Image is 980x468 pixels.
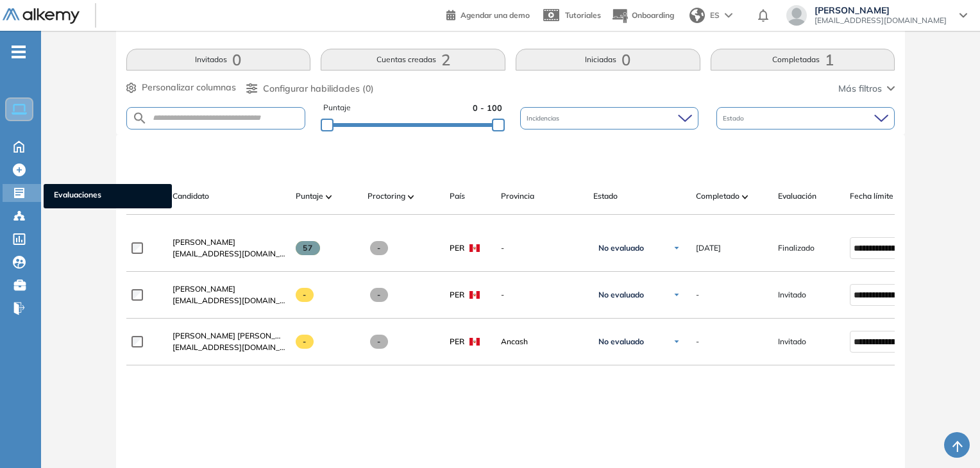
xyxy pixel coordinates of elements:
span: Estado [593,190,618,202]
img: Ícono de flecha [673,338,680,346]
button: Cuentas creadas2 [321,49,505,71]
span: PER [450,242,464,254]
img: PER [469,244,480,252]
span: Candidato [173,190,209,202]
span: País [450,190,465,202]
div: Incidencias [520,107,698,130]
span: Evaluación [778,190,816,202]
span: ES [710,10,720,21]
span: - [370,288,389,302]
span: - [696,289,699,301]
div: Estado [716,107,895,130]
span: [PERSON_NAME] [173,237,235,247]
i: - [12,51,26,53]
span: - [370,241,389,255]
img: [missing "en.ARROW_ALT" translation] [742,195,748,199]
span: Completado [696,190,739,202]
a: Agendar una demo [446,6,530,22]
span: Provincia [501,190,534,202]
span: - [696,336,699,347]
span: PER [450,336,464,347]
a: [PERSON_NAME] [173,237,285,248]
img: [missing "en.ARROW_ALT" translation] [408,195,414,199]
span: Onboarding [632,10,674,20]
img: Ícono de flecha [673,244,680,252]
img: SEARCH_ALT [132,110,148,126]
span: No evaluado [598,337,644,347]
button: Iniciadas0 [516,49,700,71]
button: Más filtros [838,82,895,96]
span: - [501,242,583,254]
span: Incidencias [527,113,562,123]
span: No evaluado [598,243,644,253]
span: Agendar una demo [460,10,530,20]
button: Invitados0 [126,49,311,71]
span: [DATE] [696,242,721,254]
span: Ancash [501,336,583,347]
span: Personalizar columnas [142,81,236,94]
span: [EMAIL_ADDRESS][DOMAIN_NAME] [173,248,285,260]
span: 0 - 100 [473,102,502,114]
span: - [296,288,314,302]
span: Finalizado [778,242,815,254]
span: [PERSON_NAME] [173,284,235,294]
img: [missing "en.ARROW_ALT" translation] [326,195,332,199]
span: [EMAIL_ADDRESS][DOMAIN_NAME] [815,15,947,26]
a: [PERSON_NAME] [173,283,285,295]
span: Invitado [778,336,806,347]
img: world [689,8,705,23]
img: Ícono de flecha [673,291,680,299]
span: Evaluaciones [54,189,162,203]
button: Personalizar columnas [126,81,236,94]
button: Onboarding [611,2,674,29]
span: Invitado [778,289,806,301]
img: arrow [725,13,732,18]
span: 57 [296,241,321,255]
span: [EMAIL_ADDRESS][DOMAIN_NAME] [173,342,285,353]
span: Puntaje [296,190,323,202]
span: Configurar habilidades (0) [263,82,374,96]
span: PER [450,289,464,301]
img: PER [469,338,480,346]
span: - [370,335,389,349]
span: Más filtros [838,82,882,96]
img: Logo [3,8,80,24]
span: Puntaje [323,102,351,114]
span: No evaluado [598,290,644,300]
a: [PERSON_NAME] [PERSON_NAME] [173,330,285,342]
span: [EMAIL_ADDRESS][DOMAIN_NAME] [173,295,285,306]
span: Fecha límite [850,190,893,202]
span: Estado [723,113,747,123]
button: Configurar habilidades (0) [246,82,374,96]
span: Proctoring [367,190,405,202]
span: - [501,289,583,301]
span: [PERSON_NAME] [815,5,947,15]
span: [PERSON_NAME] [PERSON_NAME] [173,331,300,340]
button: Completadas1 [711,49,895,71]
span: Tutoriales [565,10,601,20]
span: - [296,335,314,349]
img: PER [469,291,480,299]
